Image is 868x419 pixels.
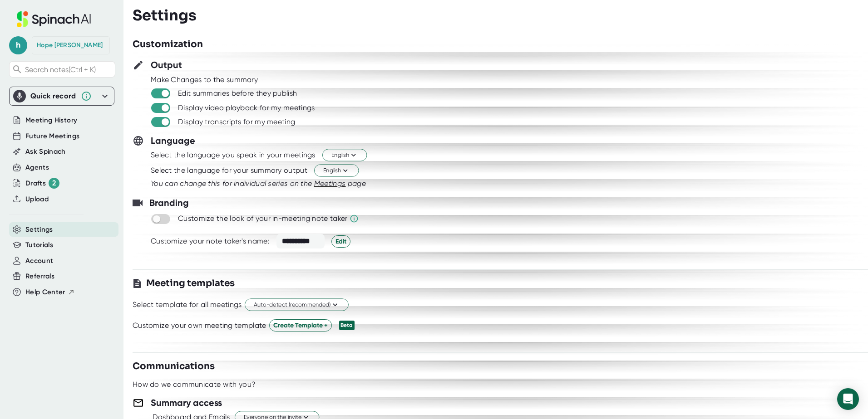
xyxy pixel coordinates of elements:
div: Hope Helton [37,41,103,49]
h3: Branding [149,196,189,209]
span: English [331,151,358,160]
h3: Language [151,134,195,147]
div: Edit summaries before they publish [178,89,297,98]
div: Make Changes to the summary [151,75,868,84]
div: Customize your note taker's name: [151,237,270,246]
button: Tutorials [25,240,53,250]
button: Account [25,256,53,266]
h3: Meeting templates [146,277,235,290]
button: Help Center [25,287,75,297]
div: Quick record [13,87,110,105]
button: Referrals [25,271,54,282]
span: Search notes (Ctrl + K) [25,65,96,74]
div: Select template for all meetings [133,300,242,309]
span: Meetings [314,179,346,188]
h3: Settings [133,7,197,24]
button: Create Template + [269,319,332,331]
h3: Output [151,58,182,72]
button: Agents [25,162,49,173]
div: Customize the look of your in-meeting note taker [178,214,347,223]
div: Open Intercom Messenger [837,388,859,410]
button: Ask Spinach [25,146,66,157]
div: Display transcripts for my meeting [178,117,295,127]
button: Edit [331,235,350,248]
div: Quick record [30,92,76,101]
span: h [9,36,27,54]
button: English [314,165,359,177]
button: Settings [25,224,53,235]
div: 2 [49,178,59,189]
i: You can change this for individual series on the page [151,179,366,188]
div: Customize your own meeting template [133,321,266,330]
span: Help Center [25,287,65,297]
span: Edit [335,237,346,246]
h3: Customization [133,38,203,51]
button: Meetings [314,178,346,189]
span: English [323,166,350,175]
h3: Communications [133,360,215,373]
div: How do we communicate with you? [133,380,256,389]
span: Auto-detect (recommended) [254,301,340,309]
h3: Summary access [151,396,222,409]
button: Auto-detect (recommended) [245,299,349,311]
span: Create Template + [273,321,328,330]
button: English [322,149,367,161]
div: Beta [339,321,355,330]
button: Meeting History [25,115,77,126]
button: Future Meetings [25,131,79,141]
button: Drafts 2 [25,178,59,189]
button: Upload [25,194,49,205]
div: Display video playback for my meetings [178,103,315,112]
div: Select the language for your summary output [151,166,307,175]
div: Select the language you speak in your meetings [151,151,316,160]
div: Drafts [25,178,59,189]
